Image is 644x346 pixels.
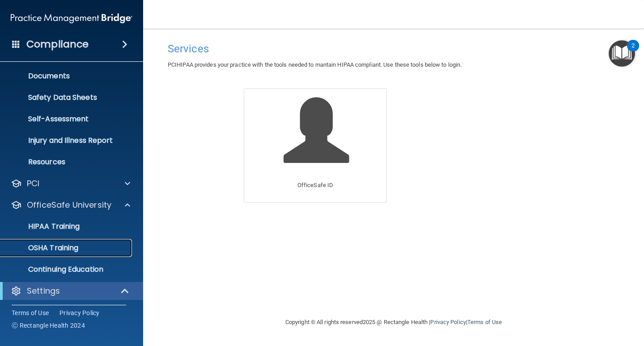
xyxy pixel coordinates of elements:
[6,243,78,252] p: OSHA Training
[26,38,89,51] h4: Compliance
[27,286,60,296] p: Settings
[11,9,132,27] img: PMB logo
[59,308,100,317] a: Privacy Policy
[6,72,128,81] p: Documents
[6,93,128,102] p: Safety Data Sheets
[27,178,39,189] p: PCI
[230,308,557,337] div: Copyright © All rights reserved 2025 @ Rectangle Health | |
[631,46,635,57] div: 2
[12,321,85,330] span: Ⓒ Rectangle Health 2024
[467,319,502,325] a: Terms of Use
[168,43,619,55] h4: Services
[297,180,333,191] p: OfficeSafe ID
[6,222,80,231] p: HIPAA Training
[11,200,130,210] a: OfficeSafe University
[609,40,635,67] button: Open Resource Center, 2 new notifications
[12,308,49,317] a: Terms of Use
[11,286,130,296] a: Settings
[430,319,466,325] a: Privacy Policy
[6,115,128,124] p: Self-Assessment
[6,265,128,274] p: Continuing Education
[244,88,387,202] a: OfficeSafe ID
[6,158,128,167] p: Resources
[27,200,111,210] p: OfficeSafe University
[11,178,130,189] a: PCI
[168,61,462,68] span: PCIHIPAA provides your practice with the tools needed to mantain HIPAA compliant. Use these tools...
[6,136,128,145] p: Injury and Illness Report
